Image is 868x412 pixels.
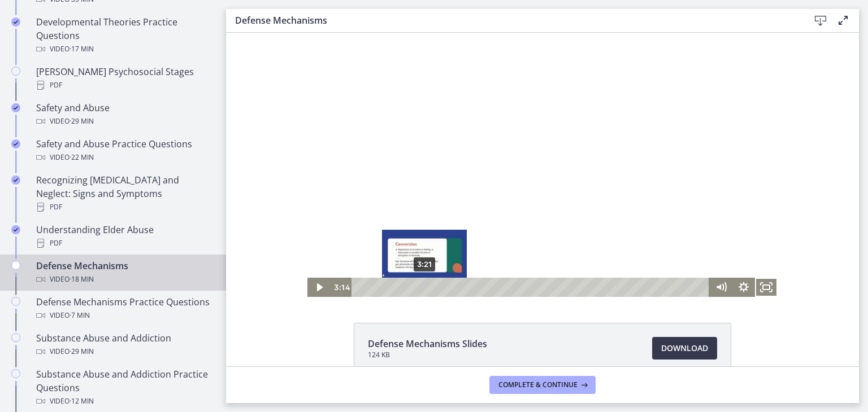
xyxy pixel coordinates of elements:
[36,151,212,164] div: Video
[11,176,20,185] i: Completed
[70,273,94,286] span: · 18 min
[368,337,487,350] span: Defense Mechanisms Slides
[70,115,94,128] span: · 29 min
[36,78,212,92] div: PDF
[36,395,212,408] div: Video
[226,33,859,297] iframe: Video Lesson
[11,103,20,112] i: Completed
[506,245,529,264] button: Show settings menu
[36,15,212,56] div: Developmental Theories Practice Questions
[529,245,552,264] button: Fullscreen
[498,380,578,389] span: Complete & continue
[11,225,20,234] i: Completed
[36,236,212,250] div: PDF
[36,259,212,286] div: Defense Mechanisms
[368,350,487,360] span: 124 KB
[70,42,94,56] span: · 17 min
[484,245,506,264] button: Mute
[36,273,212,286] div: Video
[36,137,212,164] div: Safety and Abuse Practice Questions
[652,337,717,360] a: Download
[36,367,212,408] div: Substance Abuse and Addiction Practice Questions
[661,341,708,355] span: Download
[70,309,90,322] span: · 7 min
[70,151,94,164] span: · 22 min
[36,173,212,214] div: Recognizing [MEDICAL_DATA] and Neglect: Signs and Symptoms
[235,14,791,27] h3: Defense Mechanisms
[36,223,212,250] div: Understanding Elder Abuse
[70,395,94,408] span: · 12 min
[36,101,212,128] div: Safety and Abuse
[36,295,212,322] div: Defense Mechanisms Practice Questions
[11,139,20,148] i: Completed
[36,345,212,358] div: Video
[36,65,212,92] div: [PERSON_NAME] Psychosocial Stages
[36,200,212,214] div: PDF
[36,42,212,56] div: Video
[70,345,94,358] span: · 29 min
[489,376,596,394] button: Complete & continue
[36,309,212,322] div: Video
[11,17,20,27] i: Completed
[36,115,212,128] div: Video
[36,331,212,358] div: Substance Abuse and Addiction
